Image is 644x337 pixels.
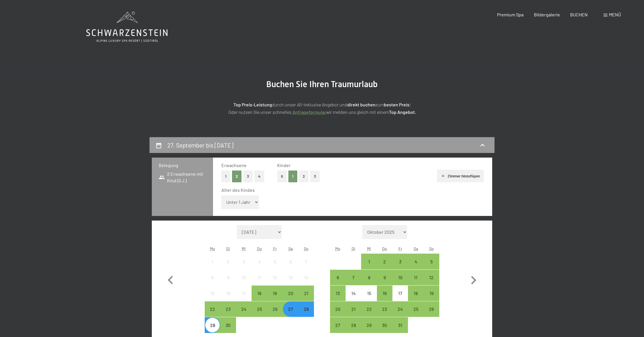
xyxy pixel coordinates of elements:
[205,301,220,317] div: Anreise möglich
[205,286,220,301] div: Mon Sep 15 2025
[392,301,408,317] div: Anreise möglich
[298,301,314,317] div: Anreise möglich
[252,301,267,317] div: Thu Sep 25 2025
[220,270,236,285] div: Anreise nicht möglich
[377,254,392,269] div: Thu Oct 02 2025
[408,286,423,301] div: Sat Oct 18 2025
[288,171,297,182] button: 1
[361,301,377,317] div: Wed Oct 22 2025
[236,301,252,317] div: Anreise möglich
[330,317,346,333] div: Mon Oct 27 2025
[283,254,298,269] div: Anreise nicht möglich
[377,301,392,317] div: Thu Oct 23 2025
[393,291,407,305] div: 17
[205,291,220,305] div: 15
[267,254,283,269] div: Anreise nicht möglich
[205,317,220,333] div: Mon Sep 29 2025
[299,307,313,321] div: 28
[298,254,314,269] div: Anreise nicht möglich
[236,301,252,317] div: Wed Sep 24 2025
[392,317,408,333] div: Anreise möglich
[346,286,361,301] div: Tue Oct 14 2025
[237,291,251,305] div: 17
[268,275,282,290] div: 12
[392,254,408,269] div: Anreise möglich
[283,254,298,269] div: Sat Sep 06 2025
[424,270,439,285] div: Sun Oct 12 2025
[377,317,392,333] div: Anreise möglich
[205,270,220,285] div: Anreise nicht möglich
[283,307,298,321] div: 27
[424,291,439,305] div: 19
[408,254,423,269] div: Anreise möglich
[377,291,392,305] div: 16
[205,301,220,317] div: Mon Sep 22 2025
[377,254,392,269] div: Anreise möglich
[299,259,313,274] div: 7
[389,109,416,115] strong: Top Angebot.
[361,286,377,301] div: Anreise nicht möglich
[361,286,377,301] div: Wed Oct 15 2025
[361,254,377,269] div: Anreise möglich
[267,270,283,285] div: Anreise nicht möglich
[242,246,246,251] abbr: Mittwoch
[352,246,355,251] abbr: Dienstag
[330,286,346,301] div: Mon Oct 13 2025
[367,246,371,251] abbr: Mittwoch
[362,307,376,321] div: 22
[409,291,423,305] div: 18
[330,301,346,317] div: Mon Oct 20 2025
[408,301,423,317] div: Anreise möglich
[414,246,418,251] abbr: Samstag
[331,275,345,290] div: 6
[220,317,236,333] div: Tue Sep 30 2025
[252,301,267,317] div: Anreise möglich
[298,286,314,301] div: Anreise möglich
[304,246,308,251] abbr: Sonntag
[252,254,267,269] div: Anreise nicht möglich
[252,270,267,285] div: Anreise nicht möglich
[497,12,524,17] span: Premium Spa
[268,291,282,305] div: 19
[424,275,439,290] div: 12
[283,275,298,290] div: 13
[330,317,346,333] div: Anreise möglich
[409,307,423,321] div: 25
[267,286,283,301] div: Fri Sep 19 2025
[162,225,179,333] button: Vorheriger Monat
[283,270,298,285] div: Sat Sep 13 2025
[268,307,282,321] div: 26
[221,162,247,168] span: Erwachsene
[232,171,241,182] button: 2
[159,162,206,168] h3: Belegung
[267,301,283,317] div: Anreise möglich
[252,307,267,321] div: 25
[283,291,298,305] div: 20
[392,270,408,285] div: Anreise möglich
[205,259,220,274] div: 1
[233,102,272,107] strong: Top Preis-Leistung
[361,301,377,317] div: Anreise möglich
[252,291,267,305] div: 18
[220,254,236,269] div: Tue Sep 02 2025
[346,317,361,333] div: Anreise möglich
[346,301,361,317] div: Tue Oct 21 2025
[236,286,252,301] div: Anreise nicht möglich
[267,301,283,317] div: Fri Sep 26 2025
[236,254,252,269] div: Wed Sep 03 2025
[283,286,298,301] div: Anreise möglich
[377,270,392,285] div: Thu Oct 09 2025
[408,270,423,285] div: Sat Oct 11 2025
[392,270,408,285] div: Fri Oct 10 2025
[266,79,378,89] span: Buchen Sie Ihren Traumurlaub
[221,275,235,290] div: 9
[437,170,484,182] button: Zimmer hinzufügen
[346,270,361,285] div: Anreise möglich
[298,254,314,269] div: Sun Sep 07 2025
[220,286,236,301] div: Tue Sep 16 2025
[424,286,439,301] div: Sun Oct 19 2025
[283,301,298,317] div: Anreise möglich
[299,291,313,305] div: 21
[236,254,252,269] div: Anreise nicht möglich
[283,286,298,301] div: Sat Sep 20 2025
